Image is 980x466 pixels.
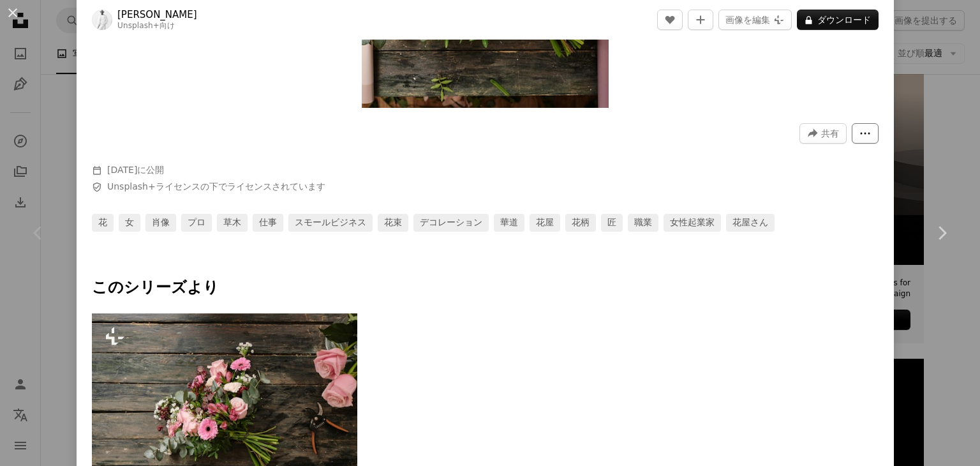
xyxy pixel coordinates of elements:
[565,214,596,232] a: 花柄
[145,214,176,232] a: 肖像
[288,214,373,232] a: スモールビジネス
[107,181,325,193] span: の下でライセンスされています
[181,214,212,232] a: プロ
[119,214,140,232] a: 女
[107,165,164,175] span: に公開
[657,10,683,30] button: いいね！
[253,214,283,232] a: 仕事
[92,214,114,232] a: 花
[117,8,197,21] a: [PERSON_NAME]
[92,10,112,30] img: Andrej Lišakovのプロフィールを見る
[117,21,197,31] div: 向け
[530,214,560,232] a: 花屋
[413,214,489,232] a: デコレーション
[92,396,357,407] a: 木のテーブルの上に座っている花束
[217,214,248,232] a: 草木
[852,123,879,144] button: その他のアクション
[797,10,879,30] button: ダウンロード
[601,214,623,232] a: 匠
[821,124,839,143] span: 共有
[688,10,713,30] button: コレクションに追加する
[718,10,792,30] button: 画像を編集
[799,123,847,144] button: このビジュアルを共有する
[494,214,524,232] a: 華道
[903,172,980,294] a: 次へ
[107,165,137,175] time: 2023年2月20日 21:23:53 GMT+9
[664,214,721,232] a: 女性起業家
[378,214,408,232] a: 花束
[92,278,879,298] p: このシリーズより
[726,214,775,232] a: 花屋さん
[117,21,160,30] a: Unsplash+
[107,181,200,192] a: Unsplash+ライセンス
[628,214,658,232] a: 職業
